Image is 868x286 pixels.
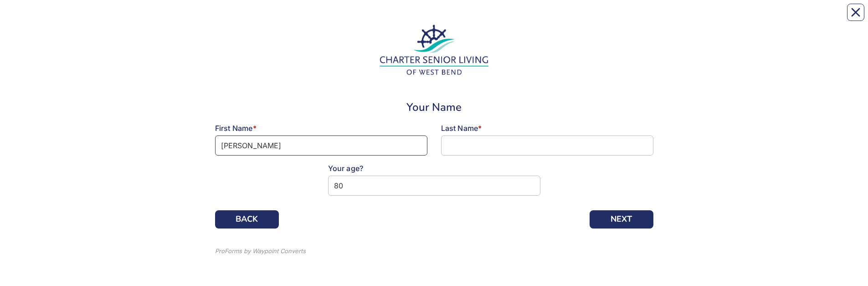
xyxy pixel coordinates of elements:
[215,210,279,229] button: BACK
[215,99,653,115] div: Your Name
[441,124,478,133] span: Last Name
[847,4,864,21] button: Close
[215,124,253,133] span: First Name
[215,247,306,256] div: ProForms by Waypoint Converts
[377,24,491,78] img: 94288e27-6665-4c0d-bda7-61b73a4ffd09.png
[328,164,364,173] span: Your age?
[590,210,653,229] button: NEXT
